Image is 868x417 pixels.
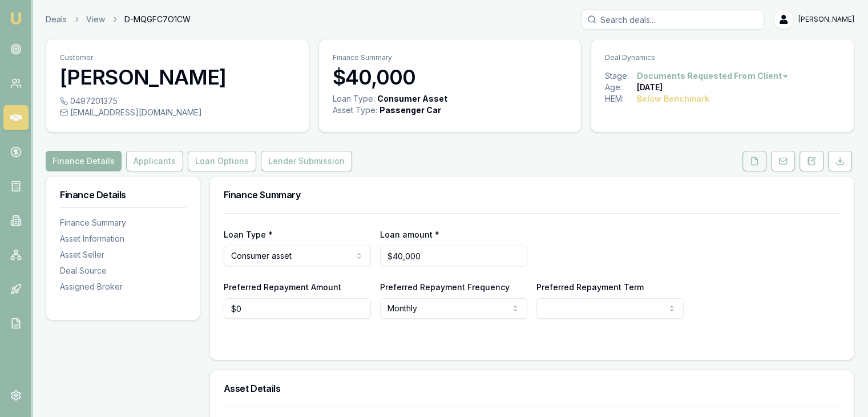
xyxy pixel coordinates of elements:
[60,66,295,89] h3: [PERSON_NAME]
[46,14,191,25] nav: breadcrumb
[60,249,186,260] div: Asset Seller
[798,15,854,24] span: [PERSON_NAME]
[380,282,510,292] label: Preferred Repayment Frequency
[224,384,840,393] h3: Asset Details
[86,14,105,25] a: View
[224,282,341,292] label: Preferred Repayment Amount
[637,82,663,93] div: [DATE]
[188,151,256,171] button: Loan Options
[60,107,295,118] div: [EMAIL_ADDRESS][DOMAIN_NAME]
[605,53,840,62] p: Deal Dynamics
[60,95,295,107] div: 0497201375
[377,93,447,105] div: Consumer Asset
[46,151,124,171] a: Finance Details
[637,93,709,105] div: Below Benchmark
[9,11,23,25] img: emu-icon-u.png
[380,246,527,266] input: $
[46,14,67,25] a: Deals
[582,9,764,30] input: Search deals
[637,70,789,82] button: Documents Requested From Client
[224,298,371,319] input: $
[60,233,186,244] div: Asset Information
[224,230,273,239] label: Loan Type *
[224,190,840,199] h3: Finance Summary
[124,14,191,25] span: D-MQGFC7O1CW
[605,70,637,82] div: Stage:
[605,82,637,93] div: Age:
[333,105,377,116] div: Asset Type :
[60,265,186,276] div: Deal Source
[60,53,295,62] p: Customer
[333,53,568,62] p: Finance Summary
[259,151,354,171] a: Lender Submission
[536,282,644,292] label: Preferred Repayment Term
[185,151,259,171] a: Loan Options
[605,93,637,105] div: HEM:
[60,281,186,292] div: Assigned Broker
[60,190,186,199] h3: Finance Details
[60,217,186,228] div: Finance Summary
[333,93,375,105] div: Loan Type:
[333,66,568,89] h3: $40,000
[380,105,441,116] div: Passenger Car
[380,230,439,239] label: Loan amount *
[46,151,122,171] button: Finance Details
[124,151,185,171] a: Applicants
[261,151,352,171] button: Lender Submission
[126,151,183,171] button: Applicants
